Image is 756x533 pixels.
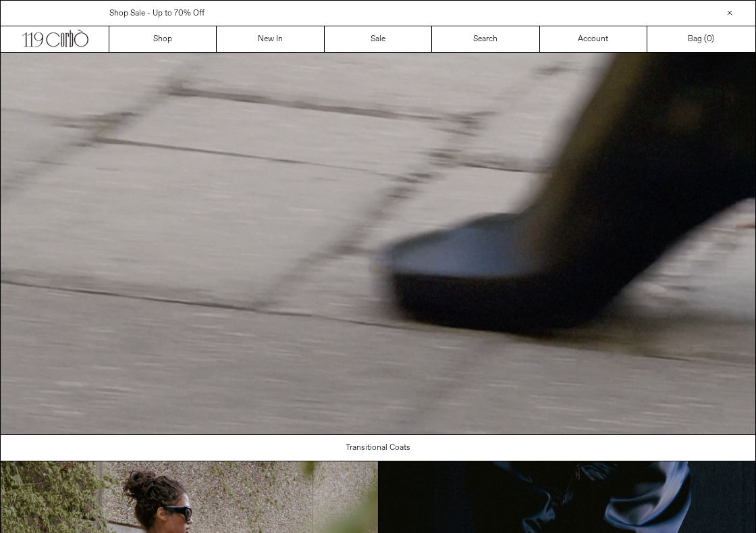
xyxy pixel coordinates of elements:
[217,26,324,52] a: New In
[109,26,217,52] a: Shop
[707,33,714,45] span: )
[432,26,539,52] a: Search
[1,435,756,461] a: Transitional Coats
[707,34,711,45] span: 0
[1,53,755,434] video: Your browser does not support the video tag.
[1,427,755,438] a: Your browser does not support the video tag.
[540,26,647,52] a: Account
[325,26,432,52] a: Sale
[109,8,205,19] a: Shop Sale - Up to 70% Off
[647,26,755,52] a: Bag ()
